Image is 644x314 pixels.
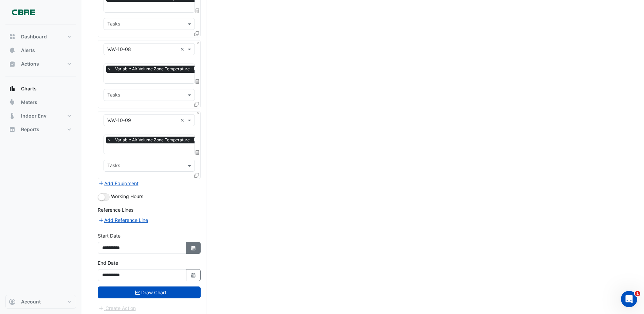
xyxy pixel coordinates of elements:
span: Reports [21,126,39,133]
button: Alerts [5,43,76,57]
span: Dashboard [21,33,47,40]
app-icon: Reports [9,126,16,133]
button: Account [5,295,76,309]
span: Clone Favourites and Tasks from this Equipment to other Equipment [194,31,199,36]
span: Clone Favourites and Tasks from this Equipment to other Equipment [194,172,199,178]
div: Tasks [106,162,120,171]
span: Alerts [21,47,35,54]
span: Clear [180,46,186,53]
button: Close [196,40,200,45]
button: Reports [5,123,76,136]
div: Tasks [106,91,120,100]
span: Meters [21,99,37,106]
span: Choose Function [195,8,201,14]
fa-icon: Select Date [190,272,197,278]
button: Draw Chart [98,286,201,298]
app-icon: Actions [9,60,16,67]
span: Variable Air Volume Zone Temperature - L10, 10-09 [113,137,217,143]
app-icon: Dashboard [9,33,16,40]
span: Charts [21,85,37,92]
span: Actions [21,60,39,67]
span: Indoor Env [21,112,47,119]
button: Add Reference Line [98,216,148,224]
span: 1 [635,291,640,296]
app-icon: Alerts [9,47,16,54]
span: Choose Function [195,79,201,85]
app-escalated-ticket-create-button: Please draw the charts first [98,304,136,310]
span: Account [21,298,41,305]
app-icon: Meters [9,99,16,106]
app-icon: Indoor Env [9,112,16,119]
button: Meters [5,95,76,109]
label: Reference Lines [98,206,133,213]
span: Clear [180,117,186,124]
span: Choose Function [195,150,201,155]
span: Clone Favourites and Tasks from this Equipment to other Equipment [194,102,199,107]
button: Close [196,111,200,116]
label: Start Date [98,232,121,239]
button: Dashboard [5,30,76,43]
span: × [106,137,112,143]
img: Company Logo [8,5,39,19]
span: Working Hours [111,193,143,199]
button: Indoor Env [5,109,76,123]
button: Charts [5,82,76,95]
button: Add Equipment [98,179,139,187]
span: × [106,66,112,72]
app-icon: Charts [9,85,16,92]
fa-icon: Select Date [190,245,197,251]
iframe: Intercom live chat [621,291,637,307]
label: End Date [98,259,118,266]
span: Variable Air Volume Zone Temperature - L10, 10-08 [113,66,217,72]
button: Actions [5,57,76,71]
div: Tasks [106,20,120,29]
